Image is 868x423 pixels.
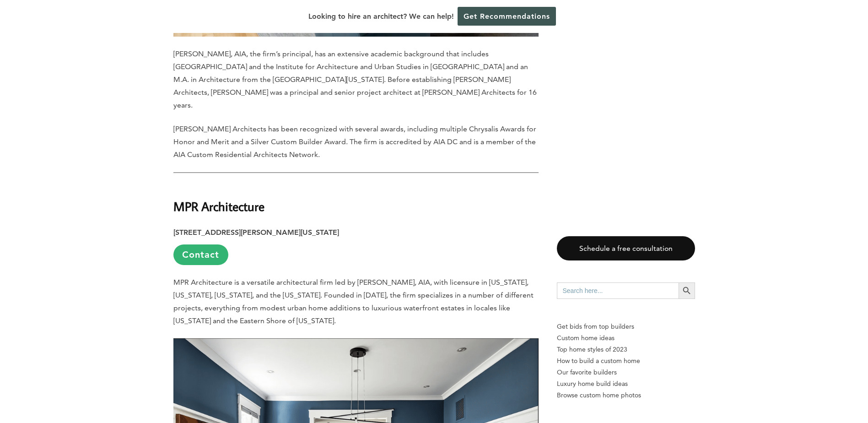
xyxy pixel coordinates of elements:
[557,344,695,355] a: Top home styles of 2023
[557,390,695,401] a: Browse custom home photos
[557,321,695,332] p: Get bids from top builders
[557,332,695,344] a: Custom home ideas
[557,282,679,299] input: Search here...
[173,276,539,327] p: MPR Architecture is a versatile architectural firm led by [PERSON_NAME], AIA, with licensure in [...
[557,378,695,390] a: Luxury home build ideas
[557,355,695,367] a: How to build a custom home
[173,123,539,161] p: [PERSON_NAME] Architects has been recognized with several awards, including multiple Chrysalis Aw...
[173,198,264,214] strong: MPR Architecture
[682,286,692,296] svg: Search
[458,7,556,26] a: Get Recommendations
[557,236,695,260] a: Schedule a free consultation
[173,228,339,237] strong: [STREET_ADDRESS][PERSON_NAME][US_STATE]
[173,48,539,112] p: [PERSON_NAME], AIA, the firm’s principal, has an extensive academic background that includes [GEO...
[173,244,228,265] a: Contact
[557,367,695,378] a: Our favorite builders
[692,357,857,412] iframe: Drift Widget Chat Controller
